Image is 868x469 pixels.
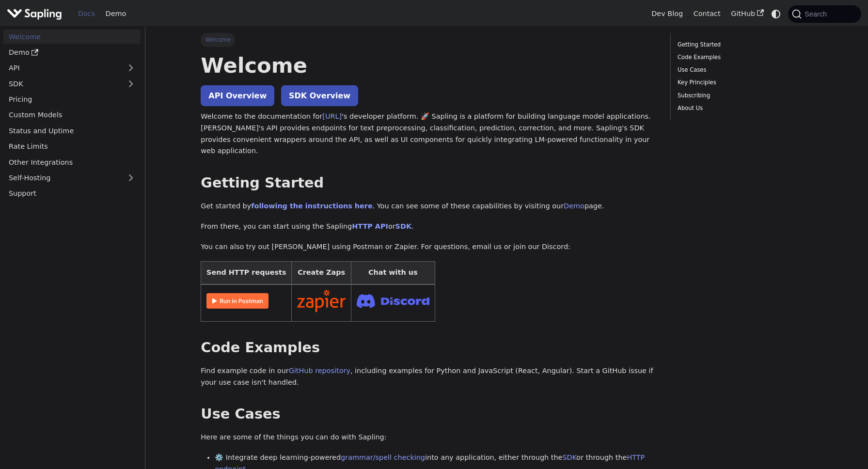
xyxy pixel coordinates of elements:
[726,6,769,21] a: GitHub
[3,61,121,75] a: API
[352,222,388,230] a: HTTP API
[351,262,435,284] th: Chat with us
[3,171,141,185] a: Self-Hosting
[7,7,62,21] img: Sapling.ai
[678,104,809,113] a: About Us
[3,46,141,60] a: Demo
[201,85,274,106] a: API Overview
[341,453,425,461] a: grammar/spell checking
[678,78,809,87] a: Key Principles
[201,432,656,443] p: Here are some of the things you can do with Sapling:
[206,293,268,309] img: Run in Postman
[201,111,656,157] p: Welcome to the documentation for 's developer platform. 🚀 Sapling is a platform for building lang...
[251,202,372,210] a: following the instructions here
[788,5,861,23] button: Search (Command+K)
[201,33,235,47] span: Welcome
[201,365,656,389] p: Find example code in our , including examples for Python and JavaScript (React, Angular). Start a...
[357,291,429,311] img: Join Discord
[3,108,141,122] a: Custom Models
[646,6,688,21] a: Dev Blog
[769,7,783,21] button: Switch between dark and light mode (currently system mode)
[292,262,351,284] th: Create Zaps
[289,367,350,375] a: GitHub repository
[678,65,809,75] a: Use Cases
[201,52,656,78] h1: Welcome
[688,6,726,21] a: Contact
[121,61,141,75] button: Expand sidebar category 'API'
[678,40,809,49] a: Getting Started
[297,290,346,312] img: Connect in Zapier
[73,6,100,21] a: Docs
[322,112,342,120] a: [URL]
[201,33,656,47] nav: Breadcrumbs
[3,155,141,169] a: Other Integrations
[564,202,584,210] a: Demo
[3,93,141,107] a: Pricing
[201,339,656,357] h2: Code Examples
[3,140,141,154] a: Rate Limits
[201,221,656,233] p: From there, you can start using the Sapling or .
[201,201,656,212] p: Get started by . You can see some of these capabilities by visiting our page.
[3,30,141,44] a: Welcome
[3,77,121,91] a: SDK
[3,187,141,201] a: Support
[281,85,358,106] a: SDK Overview
[201,241,656,253] p: You can also try out [PERSON_NAME] using Postman or Zapier. For questions, email us or join our D...
[802,10,833,18] span: Search
[201,174,656,192] h2: Getting Started
[100,6,131,21] a: Demo
[121,77,141,91] button: Expand sidebar category 'SDK'
[7,7,65,21] a: Sapling.aiSapling.ai
[678,91,809,100] a: Subscribing
[562,453,576,461] a: SDK
[201,406,656,423] h2: Use Cases
[395,222,411,230] a: SDK
[201,262,292,284] th: Send HTTP requests
[3,124,141,138] a: Status and Uptime
[678,53,809,62] a: Code Examples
